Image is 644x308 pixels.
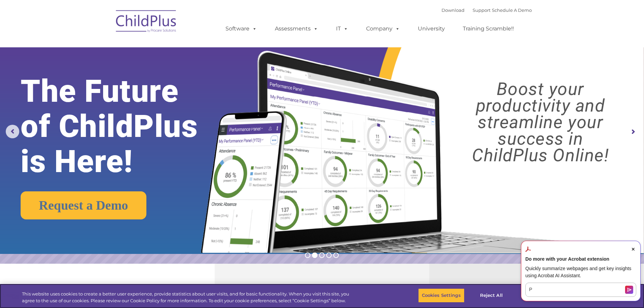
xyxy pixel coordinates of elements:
img: ChildPlus by Procare Solutions [113,5,180,39]
a: Company [359,22,407,35]
a: Download [442,7,464,13]
a: University [411,22,452,35]
a: Training Scramble!! [456,22,521,35]
span: Phone number [94,72,123,77]
a: Schedule A Demo [492,7,532,13]
font: | [442,7,532,13]
div: This website uses cookies to create a better user experience, provide statistics about user visit... [22,291,354,304]
a: IT [329,22,355,35]
rs-layer: The Future of ChildPlus is Here! [21,74,226,179]
button: Cookies Settings [418,288,464,303]
button: Reject All [470,288,512,303]
a: Request a Demo [21,191,146,219]
rs-layer: Boost your productivity and streamline your success in ChildPlus Online! [445,81,636,164]
button: Accept All Cookies [518,288,569,303]
a: Assessments [268,22,325,35]
a: Support [473,7,491,13]
span: Last name [94,45,115,50]
a: Software [219,22,264,35]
